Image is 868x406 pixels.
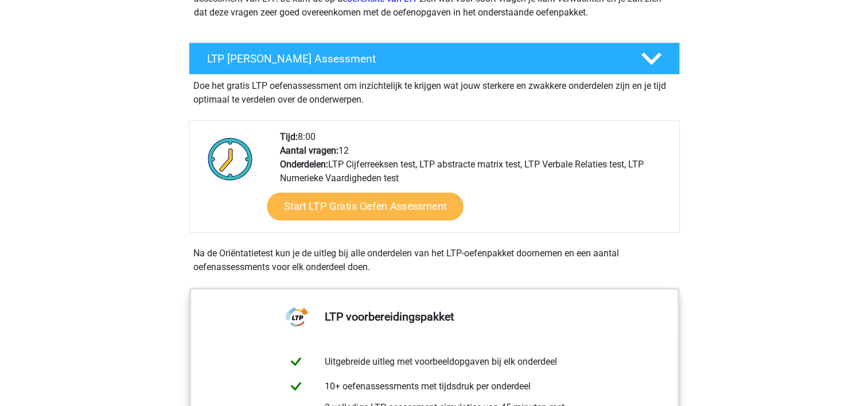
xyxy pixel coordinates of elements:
[271,130,679,232] div: 8:00 12 LTP Cijferreeksen test, LTP abstracte matrix test, LTP Verbale Relaties test, LTP Numerie...
[184,42,684,75] a: LTP [PERSON_NAME] Assessment
[280,145,338,156] b: Aantal vragen:
[189,247,680,274] div: Na de Oriëntatietest kun je de uitleg bij alle onderdelen van het LTP-oefenpakket doornemen en ee...
[280,131,298,142] b: Tijd:
[189,75,680,107] div: Doe het gratis LTP oefenassessment om inzichtelijk te krijgen wat jouw sterkere en zwakkere onder...
[267,193,463,220] a: Start LTP Gratis Oefen Assessment
[207,52,622,65] h4: LTP [PERSON_NAME] Assessment
[280,159,328,170] b: Onderdelen:
[201,130,259,188] img: Klok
